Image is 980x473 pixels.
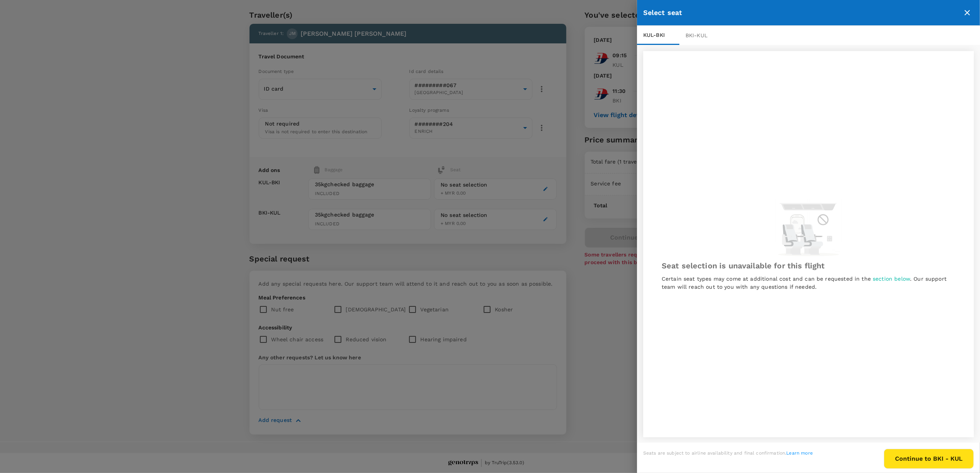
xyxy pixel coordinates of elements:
span: section below [873,276,910,282]
button: close [961,6,974,19]
div: Select seat [643,7,961,18]
div: KUL - BKI [637,26,679,45]
span: Seats are subject to airline availability and final confirmation. [643,450,813,456]
p: Certain seat types may come at additional cost and can be requested in the . Our support team wil... [662,275,955,290]
button: Continue to BKI - KUL [884,449,974,469]
div: BKI - KUL [679,26,722,45]
h6: Seat selection is unavailable for this flight [662,260,955,272]
a: Learn more [787,450,813,456]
